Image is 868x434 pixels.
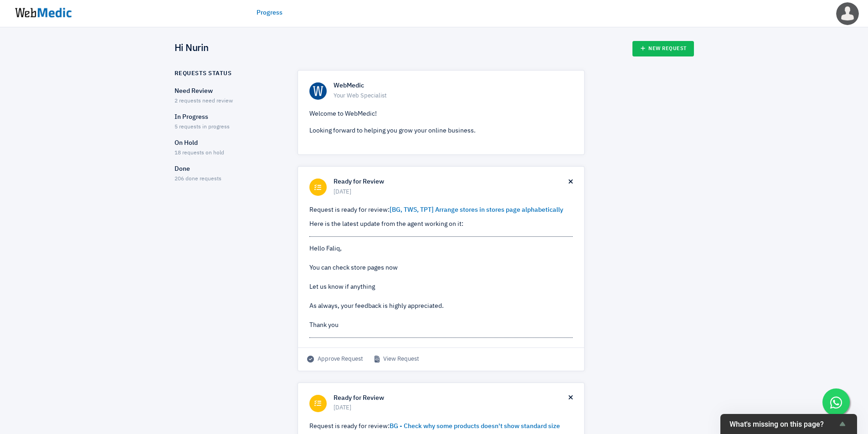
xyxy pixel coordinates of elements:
p: Welcome to WebMedic! [309,109,573,119]
a: [BG, TWS, TPT] Arrange stores in stores page alphabetically [390,207,563,213]
span: Your Web Specialist [334,92,573,101]
p: Request is ready for review: [309,205,573,215]
span: Approve Request [307,355,363,364]
h4: Hi Nurin [175,43,209,55]
span: 206 done requests [175,176,221,182]
a: BG - Check why some products doesn't show standard size [390,423,560,429]
button: Show survey - What's missing on this page? [729,419,848,429]
h6: Ready for Review [334,178,569,186]
p: Here is the latest update from the agent working on it: [309,220,573,229]
div: Hello Faliq, You can check store pages now Let us know if anything As always, your feedback is hi... [309,244,573,330]
h6: Requests Status [175,70,232,77]
span: [DATE] [334,403,569,413]
span: 5 requests in progress [175,124,230,130]
h6: Ready for Review [334,394,569,403]
span: 18 requests on hold [175,150,224,156]
span: [DATE] [334,188,569,197]
p: Done [175,164,282,174]
p: Need Review [175,87,282,96]
h6: WebMedic [334,82,573,90]
a: View Request [375,355,419,364]
span: What's missing on this page? [729,420,837,429]
p: In Progress [175,112,282,122]
span: 2 requests need review [175,98,233,104]
p: Request is ready for review: [309,422,573,431]
a: New Request [632,41,694,56]
a: Progress [257,8,282,18]
p: On Hold [175,138,282,148]
p: Looking forward to helping you grow your online business. [309,126,573,136]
